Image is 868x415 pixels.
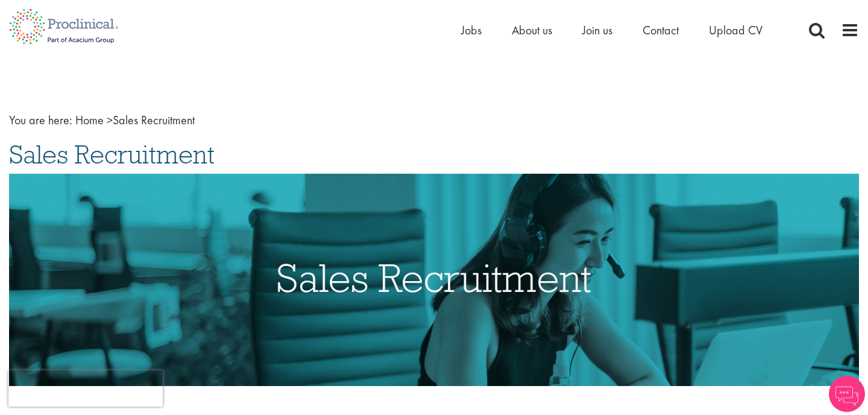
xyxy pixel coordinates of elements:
a: Jobs [461,22,482,38]
img: Chatbot [829,376,865,412]
a: Join us [582,22,612,38]
span: You are here: [9,112,72,128]
a: Upload CV [709,22,763,38]
a: Contact [643,22,679,38]
a: About us [512,22,552,38]
span: Sales Recruitment [75,112,195,128]
iframe: reCAPTCHA [8,370,163,407]
span: Sales Recruitment [9,138,215,171]
span: > [107,112,113,128]
img: Sales Recruitment [9,174,859,387]
a: breadcrumb link to Home [75,112,104,128]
